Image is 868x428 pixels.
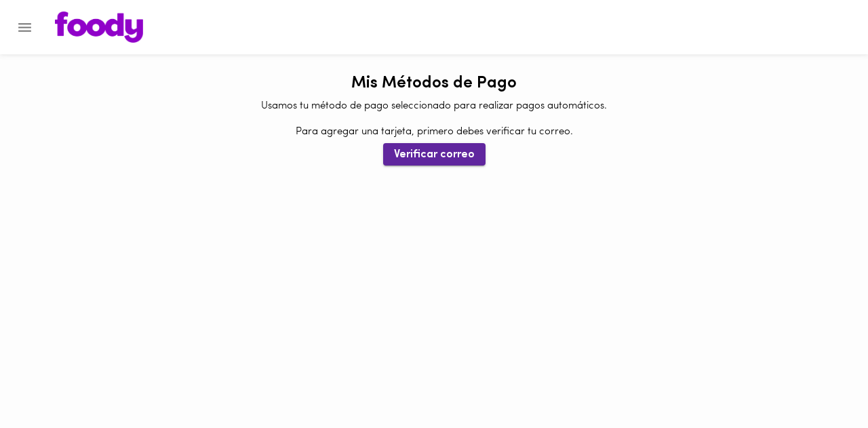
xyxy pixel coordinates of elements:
p: Para agregar una tarjeta, primero debes verificar tu correo. [296,125,573,139]
button: Verificar correo [383,143,486,166]
iframe: Messagebird Livechat Widget [789,349,854,414]
span: Verificar correo [394,149,475,161]
button: Menu [8,11,41,44]
p: Usamos tu método de pago seleccionado para realizar pagos automáticos. [261,99,607,113]
img: logo.png [55,12,143,43]
h1: Mis Métodos de Pago [351,75,517,92]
